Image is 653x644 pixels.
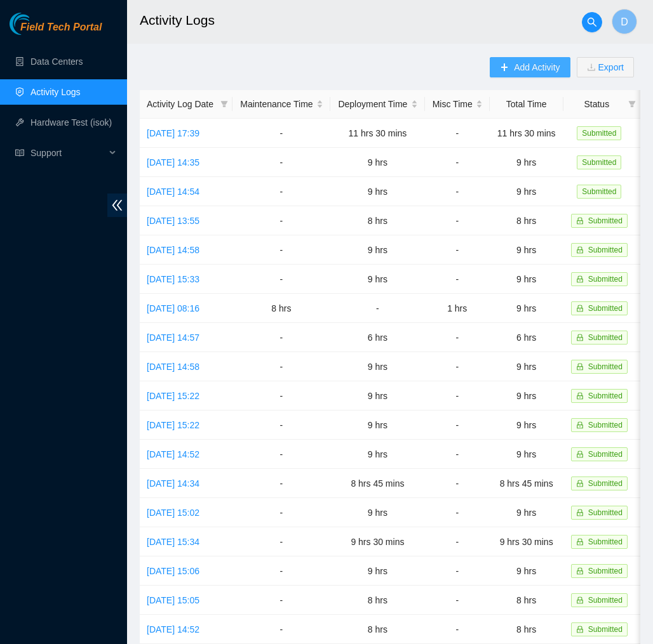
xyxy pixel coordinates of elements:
span: Field Tech Portal [20,22,102,34]
span: filter [218,95,231,114]
a: [DATE] 14:58 [147,362,199,372]
td: 8 hrs [490,206,563,235]
td: - [232,235,330,265]
a: [DATE] 15:05 [147,595,199,605]
span: lock [576,421,584,429]
span: Submitted [588,421,623,430]
span: Submitted [588,537,623,546]
td: 8 hrs 45 mins [330,469,425,498]
span: lock [576,275,584,283]
td: - [232,586,330,615]
span: Support [30,140,105,166]
td: 8 hrs [232,294,330,323]
td: 9 hrs [330,148,425,177]
td: - [425,527,490,556]
td: - [232,615,330,644]
td: 6 hrs [490,323,563,352]
td: 9 hrs [330,265,425,294]
span: lock [576,392,584,400]
td: 9 hrs [490,177,563,206]
a: [DATE] 14:35 [147,157,199,168]
a: Data Centers [30,56,83,67]
a: [DATE] 15:06 [147,566,199,576]
a: [DATE] 15:22 [147,391,199,401]
a: [DATE] 08:16 [147,303,199,313]
span: Submitted [588,333,623,342]
td: 9 hrs [490,265,563,294]
td: - [425,498,490,527]
a: Activity Logs [30,87,81,97]
td: 9 hrs 30 mins [490,527,563,556]
td: 8 hrs [330,615,425,644]
td: 9 hrs [330,381,425,411]
span: Submitted [577,185,621,199]
span: Submitted [588,275,623,284]
span: lock [576,246,584,254]
td: 1 hrs [425,294,490,323]
th: Total Time [490,90,563,119]
span: Submitted [588,304,623,313]
span: lock [576,626,584,633]
a: [DATE] 15:02 [147,508,199,518]
td: 11 hrs 30 mins [330,119,425,148]
td: - [232,206,330,235]
td: - [425,381,490,411]
td: 6 hrs [330,323,425,352]
td: - [425,177,490,206]
td: 9 hrs [490,352,563,381]
a: [DATE] 14:58 [147,245,199,255]
td: - [425,586,490,615]
span: read [15,148,24,157]
span: filter [628,100,636,108]
td: 11 hrs 30 mins [490,119,563,148]
td: - [232,381,330,411]
td: 9 hrs [490,148,563,177]
span: filter [626,95,638,114]
span: Submitted [588,362,623,371]
button: downloadExport [577,57,634,77]
span: Activity Log Date [147,97,215,111]
td: 9 hrs [490,556,563,586]
a: Hardware Test (isok) [30,117,112,128]
td: - [232,527,330,556]
td: - [232,411,330,440]
span: lock [576,334,584,341]
span: lock [576,596,584,604]
td: 9 hrs 30 mins [330,527,425,556]
span: lock [576,363,584,371]
a: [DATE] 14:52 [147,449,199,459]
span: double-left [107,194,127,217]
td: - [232,352,330,381]
span: lock [576,538,584,546]
td: - [232,177,330,206]
td: - [232,119,330,148]
td: - [330,294,425,323]
td: 9 hrs [490,381,563,411]
a: [DATE] 17:39 [147,128,199,138]
td: - [425,235,490,265]
span: Submitted [588,216,623,225]
td: 8 hrs [330,206,425,235]
span: search [582,17,602,27]
td: 9 hrs [330,556,425,586]
span: Submitted [588,508,623,517]
span: lock [576,305,584,312]
td: - [425,323,490,352]
td: 9 hrs [490,498,563,527]
td: 8 hrs 45 mins [490,469,563,498]
td: - [232,469,330,498]
span: lock [576,509,584,516]
button: search [582,12,602,32]
td: 9 hrs [490,440,563,469]
button: D [612,9,637,34]
span: Submitted [588,450,623,459]
td: 8 hrs [490,615,563,644]
span: D [621,14,628,30]
td: - [425,556,490,586]
td: - [425,119,490,148]
td: - [425,615,490,644]
td: 9 hrs [490,235,563,265]
span: Status [570,97,623,111]
span: Submitted [588,391,623,400]
td: 9 hrs [330,235,425,265]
